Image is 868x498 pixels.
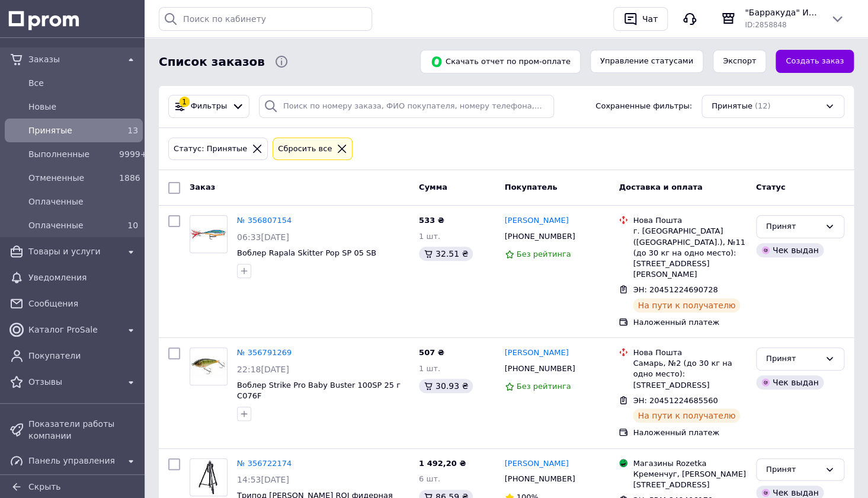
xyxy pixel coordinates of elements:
div: Чек выдан [756,375,824,390]
div: Принят [766,221,820,233]
a: Фото товару [190,347,228,385]
button: Чат [613,7,668,31]
a: Фото товару [190,458,228,496]
div: 30.93 ₴ [419,379,473,393]
div: Кременчуг, [PERSON_NAME][STREET_ADDRESS] [633,469,746,490]
span: Оплаченные [28,219,114,231]
span: Заказ [190,183,215,191]
span: Без рейтинга [517,382,571,391]
span: 06:33[DATE] [237,232,289,242]
img: Фото товару [194,459,222,496]
div: [PHONE_NUMBER] [502,471,578,487]
input: Поиск по кабинету [159,7,372,31]
span: 22:18[DATE] [237,365,289,374]
span: Скрыть [28,482,61,491]
span: Сумма [419,183,447,191]
div: Чек выдан [756,243,824,257]
div: На пути к получателю [633,298,740,312]
input: Поиск по номеру заказа, ФИО покупателя, номеру телефона, Email, номеру накладной [259,95,554,118]
div: Принят [766,353,820,365]
span: Сообщения [28,298,138,309]
span: 14:53[DATE] [237,475,289,484]
span: Показатели работы компании [28,418,138,442]
div: Чат [640,10,660,28]
span: ЭН: 20451224690728 [633,285,718,294]
span: Статус [756,183,786,191]
span: Принятые [28,124,114,136]
div: Нова Пошта [633,215,746,226]
span: Сохраненные фильтры: [595,101,692,112]
button: Управление статусами [590,50,703,73]
img: Фото товару [190,221,227,248]
span: ЭН: 20451224685560 [633,396,718,405]
span: 533 ₴ [419,216,444,225]
span: 9999+ [119,149,147,159]
div: 1 [179,97,190,107]
span: 13 [127,126,138,135]
span: Оплаченные [28,196,138,207]
a: № 356722174 [237,459,292,468]
span: Список заказов [159,53,265,71]
img: Фото товару [190,356,227,377]
span: 10 [127,221,138,230]
a: № 356807154 [237,216,292,225]
button: Экспорт [713,50,766,73]
span: Панель управления [28,455,119,467]
a: № 356791269 [237,348,292,357]
a: Воблер Strike Pro Baby Buster 100SP 25 г C076F [237,381,401,401]
a: Создать заказ [776,50,854,73]
div: Самарь, №2 (до 30 кг на одно место): [STREET_ADDRESS] [633,358,746,391]
div: Наложенный платеж [633,427,746,438]
div: Сбросить все [276,143,334,155]
span: Новые [28,101,138,113]
a: [PERSON_NAME] [505,215,569,226]
a: [PERSON_NAME] [505,347,569,359]
div: Принят [766,464,820,476]
span: 1886 [119,173,140,183]
a: [PERSON_NAME] [505,458,569,470]
span: "Барракуда" Интернет-магазин [745,7,821,18]
span: Все [28,77,138,89]
div: [PHONE_NUMBER] [502,361,578,376]
span: Отзывы [28,376,119,388]
div: Наложенный платеж [633,317,746,328]
div: 32.51 ₴ [419,247,473,261]
span: (12) [755,101,771,110]
div: На пути к получателю [633,408,740,423]
div: Магазины Rozetka [633,458,746,469]
span: 1 шт. [419,232,440,241]
span: 1 шт. [419,364,440,373]
span: Каталог ProSale [28,324,119,336]
span: ID: 2858848 [745,21,786,29]
span: Принятые [712,101,752,112]
span: Фильтры [191,101,228,112]
span: Товары и услуги [28,245,119,257]
span: Доставка и оплата [619,183,702,191]
button: Скачать отчет по пром-оплате [420,50,581,74]
a: Воблер Rapala Skitter Pop SP 05 SB [237,248,376,257]
div: [PHONE_NUMBER] [502,229,578,244]
span: Покупатели [28,350,138,362]
span: 6 шт. [419,474,440,483]
span: Уведомления [28,272,138,283]
span: Выполненные [28,148,114,160]
span: Заказы [28,53,119,65]
div: Нова Пошта [633,347,746,358]
a: Фото товару [190,215,228,253]
div: г. [GEOGRAPHIC_DATA] ([GEOGRAPHIC_DATA].), №11 (до 30 кг на одно место): [STREET_ADDRESS][PERSON_... [633,226,746,280]
span: 507 ₴ [419,348,444,357]
span: Без рейтинга [517,250,571,258]
div: Статус: Принятые [171,143,249,155]
span: Покупатель [505,183,558,191]
span: Отмененные [28,172,114,184]
span: 1 492,20 ₴ [419,459,466,468]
